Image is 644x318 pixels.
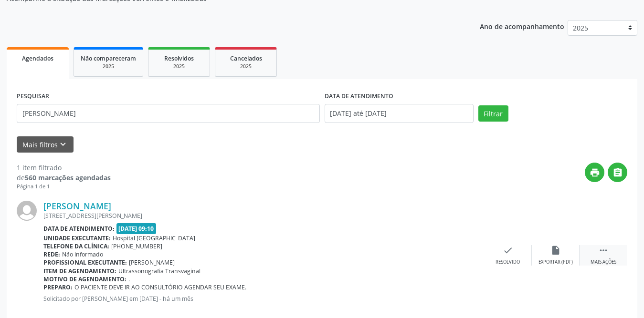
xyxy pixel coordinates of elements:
[43,295,484,303] p: Solicitado por [PERSON_NAME] em [DATE] - há um mês
[111,242,162,250] span: [PHONE_NUMBER]
[116,223,157,234] span: [DATE] 09:10
[496,259,520,266] div: Resolvido
[164,54,194,62] span: Resolvidos
[17,183,111,191] div: Página 1 de 1
[128,275,130,283] span: .
[478,105,508,122] button: Filtrar
[43,242,109,250] b: Telefone da clínica:
[17,201,37,221] img: img
[612,167,623,178] i: 
[43,283,73,291] b: Preparo:
[62,250,103,258] span: Não informado
[503,245,513,256] i: check
[43,201,111,211] a: [PERSON_NAME]
[230,54,262,62] span: Cancelados
[22,54,53,62] span: Agendados
[550,245,561,256] i: insert_drive_file
[81,63,136,70] div: 2025
[81,54,136,62] span: Não compareceram
[58,139,68,150] i: keyboard_arrow_down
[25,173,111,182] strong: 560 marcações agendadas
[325,104,474,123] input: Selecione um intervalo
[118,267,201,275] span: Ultrassonografia Transvaginal
[129,258,175,267] span: [PERSON_NAME]
[43,258,127,267] b: Profissional executante:
[222,63,270,70] div: 2025
[17,104,320,123] input: Nome, CNS
[43,250,60,258] b: Rede:
[17,173,111,183] div: de
[598,245,609,256] i: 
[538,259,573,266] div: Exportar (PDF)
[113,234,195,242] span: Hospital [GEOGRAPHIC_DATA]
[325,89,393,104] label: DATA DE ATENDIMENTO
[43,225,115,233] b: Data de atendimento:
[43,212,484,220] div: [STREET_ADDRESS][PERSON_NAME]
[43,267,116,275] b: Item de agendamento:
[591,259,616,266] div: Mais ações
[155,63,203,70] div: 2025
[590,167,600,178] i: print
[74,283,246,291] span: O PACIENTE DEVE IR AO CONSULTÓRIO AGENDAR SEU EXAME.
[17,163,111,173] div: 1 item filtrado
[585,163,604,182] button: print
[480,20,564,32] p: Ano de acompanhamento
[608,163,627,182] button: 
[43,275,127,283] b: Motivo de agendamento:
[43,234,111,242] b: Unidade executante:
[17,136,74,153] button: Mais filtroskeyboard_arrow_down
[17,89,49,104] label: PESQUISAR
